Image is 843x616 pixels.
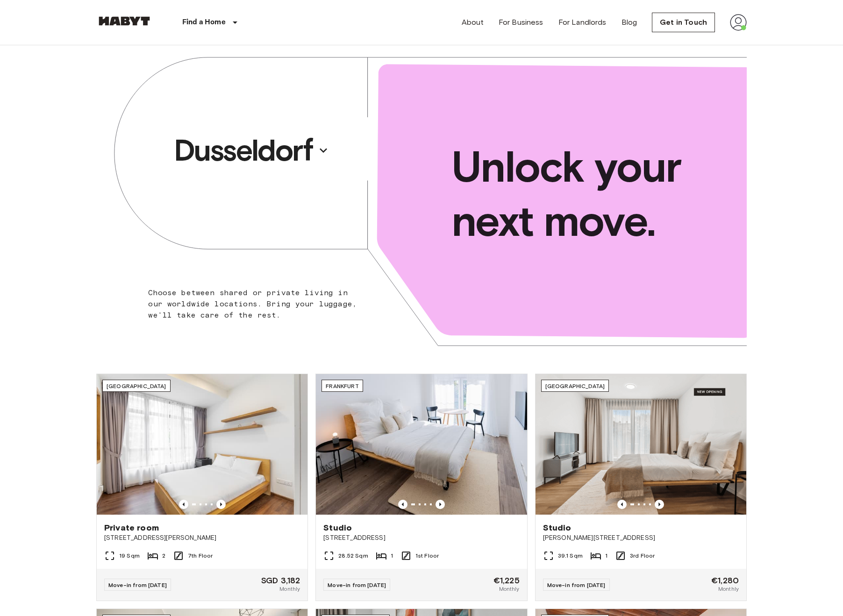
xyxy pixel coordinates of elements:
[655,500,664,509] button: Previous image
[97,374,307,515] img: Marketing picture of unit SG-01-003-012-01
[415,552,439,560] span: 1st Floor
[493,576,520,585] span: €1,225
[279,585,300,593] span: Monthly
[326,382,358,389] span: Frankfurt
[545,382,605,389] span: [GEOGRAPHIC_DATA]
[605,552,607,560] span: 1
[108,581,167,588] span: Move-in from [DATE]
[216,500,226,509] button: Previous image
[182,17,226,28] p: Find a Home
[338,552,368,560] span: 28.52 Sqm
[188,552,213,560] span: 7th Floor
[536,374,746,515] img: Marketing picture of unit DE-01-492-301-001
[261,576,300,585] span: SGD 3,182
[148,287,363,321] p: Choose between shared or private living in our worldwide locations. Bring your luggage, we'll tak...
[398,500,407,509] button: Previous image
[96,374,308,601] a: Marketing picture of unit SG-01-003-012-01Previous imagePrevious image[GEOGRAPHIC_DATA]Private ro...
[558,17,607,28] a: For Landlords
[391,552,393,560] span: 1
[104,522,159,533] span: Private room
[323,522,352,533] span: Studio
[730,14,747,31] img: avatar
[323,533,519,543] span: [STREET_ADDRESS]
[543,522,572,533] span: Studio
[558,552,583,560] span: 39.1 Sqm
[711,576,739,585] span: €1,280
[630,552,655,560] span: 3rd Floor
[652,13,715,32] a: Get in Touch
[436,500,445,509] button: Previous image
[547,581,606,588] span: Move-in from [DATE]
[170,129,333,172] button: Dusseldorf
[622,17,637,28] a: Blog
[315,374,527,601] a: Marketing picture of unit DE-04-001-012-01HPrevious imagePrevious imageFrankfurtStudio[STREET_ADD...
[451,140,732,248] p: Unlock your next move.
[96,16,152,26] img: Habyt
[104,533,300,543] span: [STREET_ADDRESS][PERSON_NAME]
[179,500,188,509] button: Previous image
[535,374,747,601] a: Marketing picture of unit DE-01-492-301-001Previous imagePrevious image[GEOGRAPHIC_DATA]Studio[PE...
[316,374,527,515] img: Marketing picture of unit DE-04-001-012-01H
[119,552,140,560] span: 19 Sqm
[499,585,520,593] span: Monthly
[617,500,627,509] button: Previous image
[107,382,166,389] span: [GEOGRAPHIC_DATA]
[499,17,543,28] a: For Business
[543,533,739,543] span: [PERSON_NAME][STREET_ADDRESS]
[462,17,484,28] a: About
[718,585,739,593] span: Monthly
[328,581,386,588] span: Move-in from [DATE]
[174,132,312,169] p: Dusseldorf
[162,552,165,560] span: 2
